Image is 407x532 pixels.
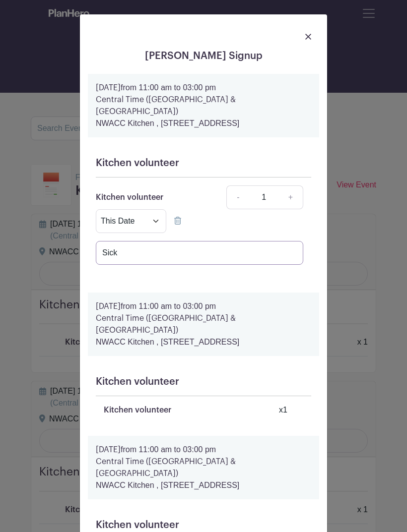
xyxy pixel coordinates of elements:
strong: Central Time ([GEOGRAPHIC_DATA] & [GEOGRAPHIC_DATA]) [96,314,236,334]
p: from 11:00 am to 03:00 pm [96,300,311,312]
span: Kitchen volunteer [96,193,163,201]
h5: Kitchen volunteer [96,519,311,531]
div: 1 [279,404,287,416]
h5: Kitchen volunteer [96,157,311,169]
h5: Kitchen volunteer [96,376,311,388]
p: NWACC Kitchen , [STREET_ADDRESS] [96,336,311,348]
input: Note [96,241,303,265]
a: + [278,185,303,209]
p: NWACC Kitchen , [STREET_ADDRESS] [96,479,311,491]
p: Kitchen volunteer [104,404,171,416]
img: close_button-5f87c8562297e5c2d7936805f587ecaba9071eb48480494691a3f1689db116b3.svg [305,34,311,40]
p: from 11:00 am to 03:00 pm [96,82,311,94]
strong: [DATE] [96,84,121,92]
p: NWACC Kitchen , [STREET_ADDRESS] [96,118,311,129]
p: from 11:00 am to 03:00 pm [96,444,311,456]
h5: [PERSON_NAME] Signup [88,50,319,62]
strong: [DATE] [96,446,121,454]
strong: Central Time ([GEOGRAPHIC_DATA] & [GEOGRAPHIC_DATA]) [96,458,236,477]
a: - [226,185,249,209]
span: x [279,406,283,414]
strong: [DATE] [96,302,121,310]
strong: Central Time ([GEOGRAPHIC_DATA] & [GEOGRAPHIC_DATA]) [96,96,236,116]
